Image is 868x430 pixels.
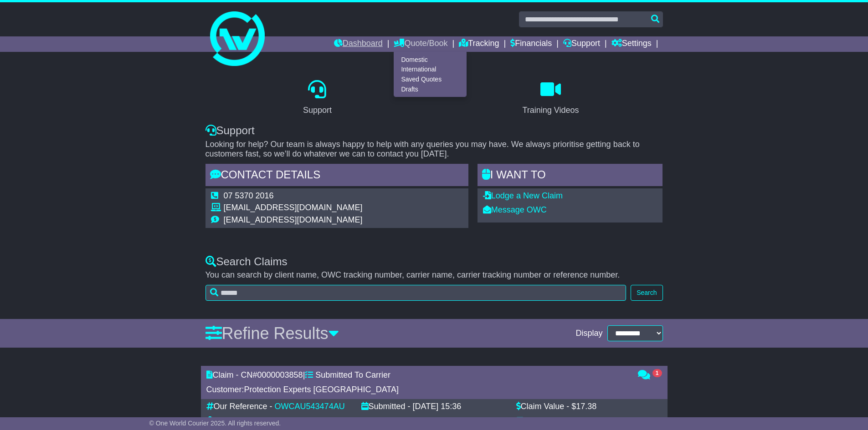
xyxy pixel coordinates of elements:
[216,416,283,426] div: [PERSON_NAME]
[25,53,32,60] img: tab_domain_overview_orange.svg
[224,203,363,215] td: [EMAIL_ADDRESS][DOMAIN_NAME]
[652,369,662,377] span: 1
[516,402,570,412] div: Claim Value -
[15,24,22,31] img: website_grey.svg
[224,215,363,225] td: [EMAIL_ADDRESS][DOMAIN_NAME]
[483,205,547,214] a: Message OWC
[483,191,563,200] a: Lodge a New Claim
[526,416,571,426] div: 0299450593
[205,164,468,188] div: Contact Details
[413,402,462,412] div: [DATE] 15:36
[394,84,466,94] a: Drafts
[478,164,663,188] div: I WANT to
[297,77,338,120] a: Support
[205,124,663,137] div: Support
[394,36,447,52] a: Quote/Book
[224,191,363,203] td: 07 5370 2016
[35,54,82,60] div: Domain Overview
[361,402,411,412] div: Submitted -
[522,104,579,116] div: Training Videos
[631,285,663,301] button: Search
[101,54,154,60] div: Keywords by Traffic
[575,329,602,339] span: Display
[571,402,596,412] div: $17.38
[334,36,383,52] a: Dashboard
[303,104,332,116] div: Support
[149,420,281,427] span: © One World Courier 2025. All rights reserved.
[244,385,399,394] span: Protection Experts [GEOGRAPHIC_DATA]
[394,52,467,97] div: Quote/Book
[611,36,652,52] a: Settings
[394,75,466,85] a: Saved Quotes
[205,270,663,280] p: You can search by client name, OWC tracking number, carrier name, carrier tracking number or refe...
[315,370,390,379] span: Submitted To Carrier
[205,324,339,343] a: Refine Results
[459,36,499,52] a: Tracking
[638,371,662,380] a: 1
[26,15,45,22] div: v 4.0.25
[510,36,552,52] a: Financials
[15,15,22,22] img: logo_orange.svg
[24,24,100,31] div: Domain: [DOMAIN_NAME]
[91,53,98,60] img: tab_keywords_by_traffic_grey.svg
[206,370,629,380] div: Claim - CN# |
[394,55,466,65] a: Domestic
[206,385,629,395] div: Customer:
[205,255,663,268] div: Search Claims
[257,370,303,379] span: 0000003858
[516,77,585,120] a: Training Videos
[563,36,600,52] a: Support
[206,402,272,412] div: Our Reference -
[394,65,466,75] a: International
[275,402,345,411] a: OWCAU543474AU
[205,140,663,159] p: Looking for help? Our team is always happy to help with any queries you may have. We always prior...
